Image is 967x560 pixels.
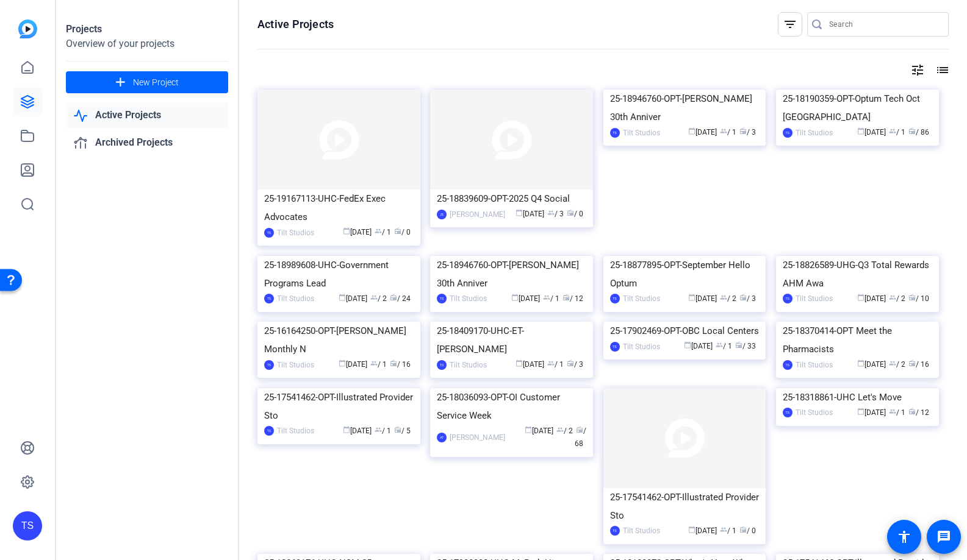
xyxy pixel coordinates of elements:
span: / 1 [889,408,905,417]
span: group [375,227,382,235]
div: TS [783,360,793,370]
mat-icon: accessibility [897,530,911,544]
span: / 1 [889,128,905,136]
span: / 1 [720,526,736,535]
span: radio [563,294,570,301]
div: 25-18409170-UHC-ET-[PERSON_NAME] [437,322,586,358]
span: / 1 [543,294,559,303]
div: 25-17902469-OPT-OBC Local Centers [610,322,760,340]
div: 25-18190359-OPT-Optum Tech Oct [GEOGRAPHIC_DATA] [783,90,932,126]
div: Tilt Studios [796,359,833,371]
span: group [556,426,564,433]
div: TS [264,228,274,238]
a: Active Projects [66,103,228,128]
div: 25-18839609-OPT-2025 Q4 Social [437,190,586,208]
span: radio [908,127,916,135]
span: / 5 [394,427,411,435]
span: calendar_today [684,341,691,349]
div: TS [783,128,793,138]
span: [DATE] [857,128,886,136]
div: Overview of your projects [66,37,228,51]
span: / 86 [908,128,929,136]
span: / 3 [739,294,756,303]
div: Tilt Studios [277,425,314,437]
span: [DATE] [857,360,886,369]
div: TS [264,360,274,370]
div: Tilt Studios [623,525,660,537]
span: calendar_today [516,360,523,367]
span: / 12 [563,294,583,303]
div: TS [437,294,447,303]
img: blue-gradient.svg [18,19,37,38]
span: calendar_today [688,526,696,533]
span: [DATE] [511,294,540,303]
div: Tilt Studios [623,127,660,139]
div: 25-18946760-OPT-[PERSON_NAME] 30th Anniver [610,90,760,126]
span: / 24 [390,294,411,303]
span: calendar_today [525,426,532,433]
div: 25-18946760-OPT-[PERSON_NAME] 30th Anniver [437,256,586,292]
span: group [720,526,727,533]
span: / 0 [567,210,583,218]
span: calendar_today [857,294,865,301]
span: [DATE] [343,228,372,236]
span: / 2 [889,360,905,369]
div: TS [264,294,274,303]
div: Tilt Studios [623,341,660,353]
span: radio [735,341,742,349]
span: calendar_today [339,294,346,301]
h1: Active Projects [257,17,334,32]
span: radio [576,426,583,433]
span: / 1 [375,228,391,236]
div: 25-18877895-OPT-September Hello Optum [610,256,760,292]
span: / 0 [394,228,411,236]
span: / 2 [889,294,905,303]
div: JS [437,210,447,219]
span: [DATE] [688,128,717,136]
div: 25-18826589-UHG-Q3 Total Rewards AHM Awa [783,256,932,292]
span: [DATE] [525,427,553,435]
div: Tilt Studios [796,292,833,305]
span: group [547,360,555,367]
span: calendar_today [688,127,696,135]
span: radio [908,408,916,415]
span: [DATE] [516,210,544,218]
span: calendar_today [857,127,865,135]
span: [DATE] [339,360,367,369]
div: TS [610,294,620,303]
div: Tilt Studios [450,359,487,371]
span: / 0 [739,526,756,535]
mat-icon: filter_list [783,17,797,32]
span: / 3 [547,210,564,218]
div: 25-18989608-UHC-Government Programs Lead [264,256,414,292]
span: / 1 [716,342,732,350]
div: Tilt Studios [450,292,487,305]
span: radio [739,127,747,135]
span: calendar_today [343,426,350,433]
span: / 10 [908,294,929,303]
span: calendar_today [343,227,350,235]
span: / 2 [720,294,736,303]
span: [DATE] [343,427,372,435]
div: Tilt Studios [277,359,314,371]
span: radio [739,294,747,301]
span: / 1 [547,360,564,369]
span: group [716,341,723,349]
div: Tilt Studios [623,292,660,305]
span: [DATE] [688,526,717,535]
span: group [547,209,555,216]
span: group [543,294,550,301]
span: radio [394,227,401,235]
span: calendar_today [857,408,865,415]
span: / 12 [908,408,929,417]
span: / 33 [735,342,756,350]
div: Projects [66,22,228,37]
span: [DATE] [516,360,544,369]
span: radio [567,360,574,367]
span: / 1 [375,427,391,435]
mat-icon: message [936,530,951,544]
span: calendar_today [688,294,696,301]
div: Tilt Studios [277,227,314,239]
div: 25-17541462-OPT-Illustrated Provider Sto [610,488,760,525]
div: TS [610,526,620,536]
